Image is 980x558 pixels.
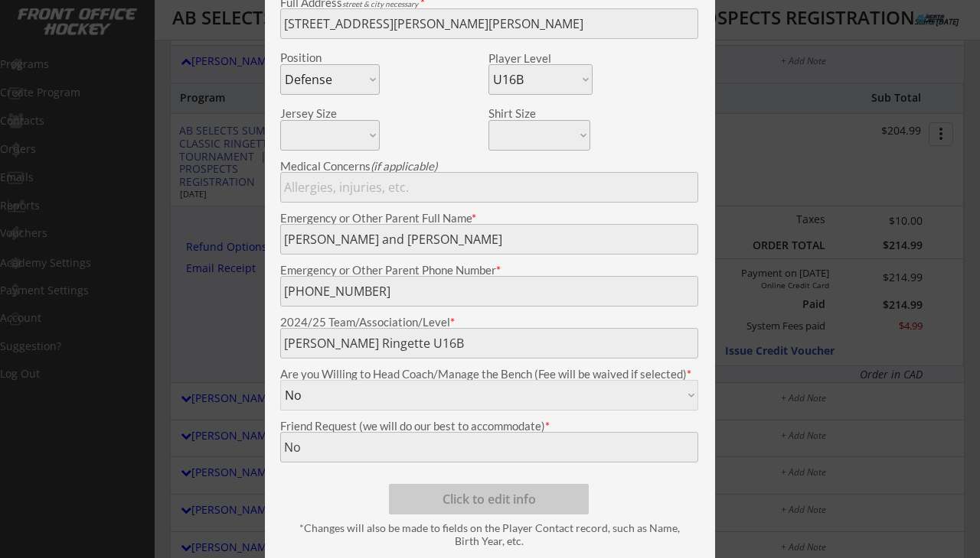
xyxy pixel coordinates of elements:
div: *Changes will also be made to fields on the Player Contact record, such as Name, Birth Year, etc. [288,522,691,548]
div: Position [280,52,359,63]
div: Shirt Size [488,108,567,119]
div: 2024/25 Team/Association/Level [280,316,698,328]
div: Jersey Size [280,108,359,119]
button: Click to edit info [389,484,589,514]
div: Friend Request (we will do our best to accommodate) [280,420,698,432]
input: Street, City, Province/State [280,8,698,39]
em: (if applicable) [371,159,437,173]
div: Medical Concerns [280,161,698,172]
div: Are you Willing to Head Coach/Manage the Bench (Fee will be waived if selected) [280,368,698,380]
div: Emergency or Other Parent Phone Number [280,264,698,276]
div: Player Level [488,53,593,64]
input: Allergies, injuries, etc. [280,172,698,203]
div: Emergency or Other Parent Full Name [280,212,698,224]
